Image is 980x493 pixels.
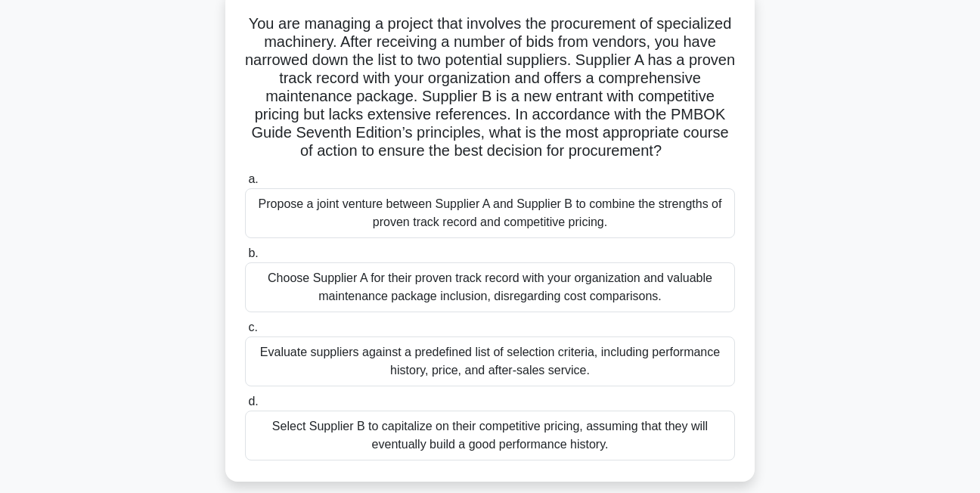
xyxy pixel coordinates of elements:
span: c. [248,321,257,333]
div: Evaluate suppliers against a predefined list of selection criteria, including performance history... [245,336,735,386]
span: d. [248,395,258,408]
div: Choose Supplier A for their proven track record with your organization and valuable maintenance p... [245,262,735,312]
div: Select Supplier B to capitalize on their competitive pricing, assuming that they will eventually ... [245,411,735,460]
div: Propose a joint venture between Supplier A and Supplier B to combine the strengths of proven trac... [245,188,735,238]
span: b. [248,246,258,259]
span: a. [248,172,258,185]
h5: You are managing a project that involves the procurement of specialized machinery. After receivin... [243,14,737,161]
